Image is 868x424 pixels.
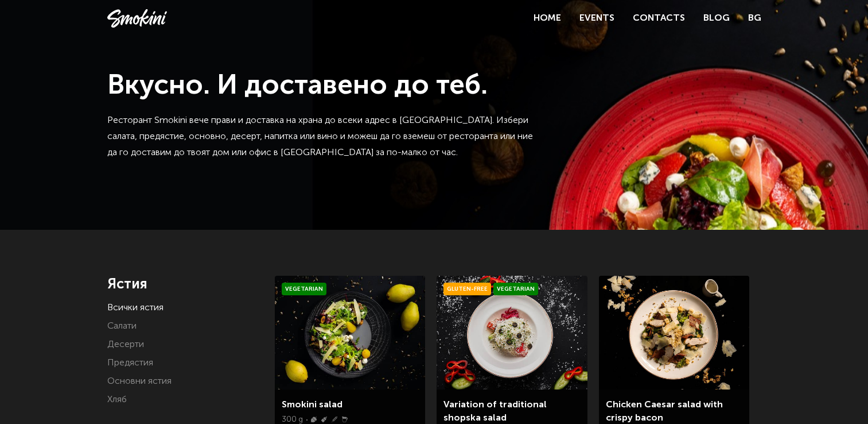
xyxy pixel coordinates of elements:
a: Contacts [633,14,685,23]
span: Vegetarian [493,283,538,295]
h1: Вкусно. И доставено до теб. [107,69,538,103]
span: Gluten-free [443,283,491,295]
span: Vegetarian [282,283,326,295]
a: Events [579,14,614,23]
a: Variation of traditional shopska salad [443,400,547,422]
a: Предястия [107,359,153,368]
a: BG [748,10,761,26]
a: Smokini salad [282,400,342,410]
a: Blog [703,14,730,23]
img: Smokini_Winter_Menu_6.jpg [437,276,587,390]
a: Chicken Caesar salad with crispy bacon [606,400,723,422]
img: Nuts.svg [311,417,317,422]
a: Десерти [107,340,144,349]
a: Всички ястия [107,303,164,313]
img: Smokini_Winter_Menu_21.jpg [275,276,425,390]
img: Milk.svg [342,417,348,422]
a: Home [534,14,561,23]
img: Wheat.svg [332,417,337,422]
h4: Ястия [107,276,258,293]
img: Sinape.svg [321,417,327,422]
img: a0bd2dfa7939bea41583f5152c5e58f3001739ca23e674f59b2584116c8911d2.jpeg [599,276,749,390]
a: Хляб [107,395,127,404]
p: Ресторант Smokini вече прави и доставка на храна до всеки адрес в [GEOGRAPHIC_DATA]. Избери салат... [107,113,538,161]
a: Основни ястия [107,377,172,386]
a: Салати [107,322,137,331]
